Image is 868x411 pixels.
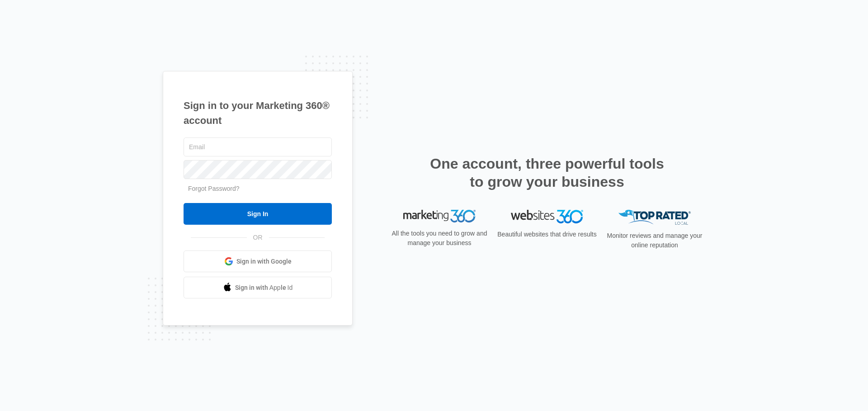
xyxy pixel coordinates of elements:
[618,210,691,225] img: Top Rated Local
[604,231,705,250] p: Monitor reviews and manage your online reputation
[247,233,269,242] span: OR
[184,250,332,272] a: Sign in with Google
[184,277,332,298] a: Sign in with Apple Id
[235,283,293,293] span: Sign in with Apple Id
[184,137,332,156] input: Email
[236,257,292,266] span: Sign in with Google
[511,210,583,223] img: Websites 360
[188,185,240,192] a: Forgot Password?
[184,98,332,128] h1: Sign in to your Marketing 360® account
[184,203,332,225] input: Sign In
[496,230,598,239] p: Beautiful websites that drive results
[403,210,476,222] img: Marketing 360
[389,229,490,248] p: All the tools you need to grow and manage your business
[427,155,667,191] h2: One account, three powerful tools to grow your business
